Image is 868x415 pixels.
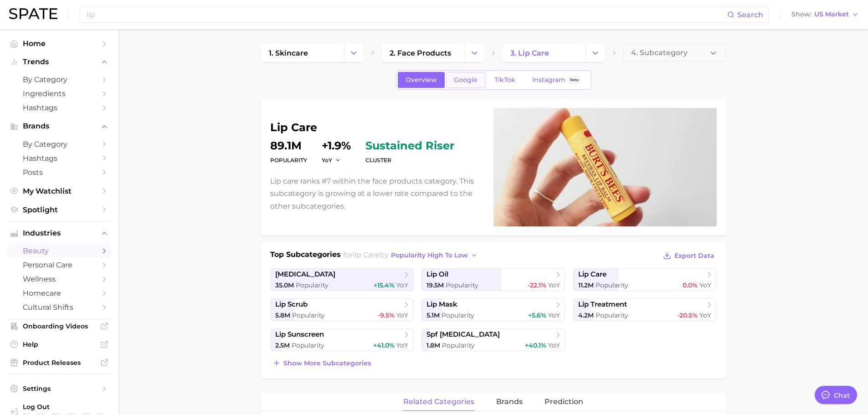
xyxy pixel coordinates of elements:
[23,261,96,269] span: personal care
[524,72,589,88] a: InstagramBeta
[365,155,454,166] dt: cluster
[23,403,113,411] span: Log Out
[275,330,324,339] span: lip sunscreen
[23,246,96,255] span: beauty
[426,281,444,289] span: 19.5m
[275,281,294,289] span: 35.0m
[23,140,96,149] span: by Category
[683,281,698,289] span: 0.0%
[7,356,111,369] a: Product Releases
[494,76,515,84] span: TikTok
[570,76,579,84] span: Beta
[270,155,307,166] dt: Popularity
[814,12,849,17] span: US Market
[7,272,111,286] a: wellness
[791,12,812,17] span: Show
[454,76,478,84] span: Google
[275,311,290,319] span: 5.8m
[322,156,332,164] span: YoY
[322,140,351,151] dd: +1.9%
[674,252,714,260] span: Export Data
[322,156,341,164] button: YoY
[23,168,96,177] span: Posts
[23,89,96,98] span: Ingredients
[343,251,480,259] span: for by
[270,140,307,151] dd: 89.1m
[578,270,606,279] span: lip care
[23,384,96,393] span: Settings
[525,341,546,349] span: +40.1%
[292,341,324,349] span: Popularity
[426,270,448,279] span: lip oil
[275,300,308,309] span: lip scrub
[23,122,96,130] span: Brands
[573,298,717,321] a: lip treatment4.2m Popularity-20.5% YoY
[7,72,111,87] a: by Category
[421,298,565,321] a: lip mask5.1m Popularity+5.6% YoY
[7,87,111,101] a: Ingredients
[7,319,111,333] a: Onboarding Videos
[548,281,560,289] span: YoY
[532,76,565,84] span: Instagram
[7,338,111,351] a: Help
[510,49,549,57] span: 3. lip care
[7,382,111,395] a: Settings
[23,39,96,48] span: Home
[7,151,111,165] a: Hashtags
[487,72,523,88] a: TikTok
[292,311,325,319] span: Popularity
[86,7,727,22] input: Search here for a brand, industry, or ingredient
[699,311,711,319] span: YoY
[7,119,111,133] button: Brands
[7,165,111,179] a: Posts
[7,286,111,300] a: homecare
[270,298,414,321] a: lip scrub5.8m Popularity-9.5% YoY
[365,140,454,151] span: sustained riser
[426,330,500,339] span: spf [MEDICAL_DATA]
[23,103,96,112] span: Hashtags
[382,44,465,62] a: 2. face products
[528,281,546,289] span: -22.1%
[261,44,344,62] a: 1. skincare
[7,55,111,69] button: Trends
[275,341,290,349] span: 2.5m
[23,58,96,66] span: Trends
[442,341,475,349] span: Popularity
[442,311,474,319] span: Popularity
[23,289,96,297] span: homecare
[421,268,565,291] a: lip oil19.5m Popularity-22.1% YoY
[7,300,111,314] a: cultural shifts
[7,226,111,240] button: Industries
[596,311,628,319] span: Popularity
[496,398,523,406] span: brands
[23,359,96,367] span: Product Releases
[353,251,380,259] span: lip care
[406,76,437,84] span: Overview
[465,44,484,62] button: Change Category
[374,281,395,289] span: +15.4%
[789,9,861,20] button: ShowUS Market
[7,36,111,51] a: Home
[661,249,716,262] button: Export Data
[578,281,594,289] span: 11.2m
[7,258,111,272] a: personal care
[396,311,408,319] span: YoY
[7,184,111,198] a: My Watchlist
[296,281,329,289] span: Popularity
[548,341,560,349] span: YoY
[396,281,408,289] span: YoY
[9,8,57,19] img: SPATE
[344,44,364,62] button: Change Category
[699,281,711,289] span: YoY
[390,49,451,57] span: 2. face products
[23,187,96,195] span: My Watchlist
[23,303,96,312] span: cultural shifts
[23,340,96,348] span: Help
[421,328,565,351] a: spf [MEDICAL_DATA]1.8m Popularity+40.1% YoY
[269,49,308,57] span: 1. skincare
[270,122,483,133] h1: lip care
[270,357,373,369] button: Show more subcategories
[596,281,628,289] span: Popularity
[23,322,96,330] span: Onboarding Videos
[7,101,111,115] a: Hashtags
